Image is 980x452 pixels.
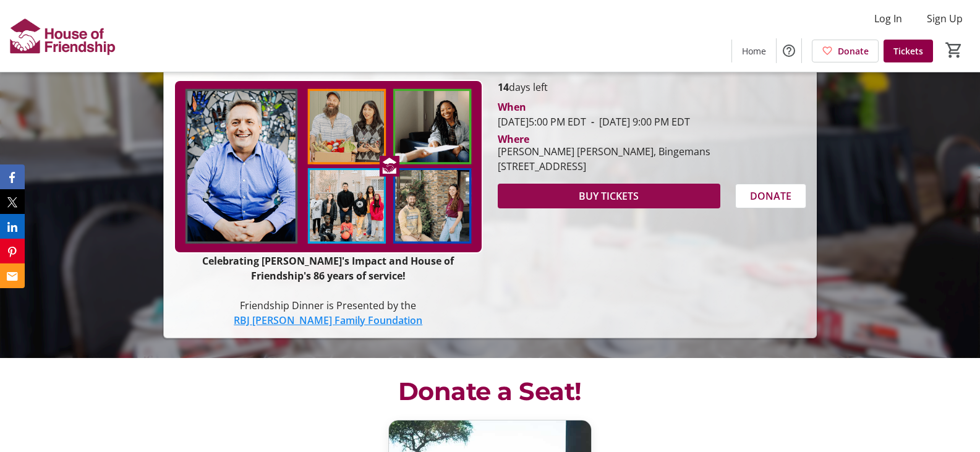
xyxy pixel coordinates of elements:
[943,39,965,61] button: Cart
[171,373,809,410] p: Donate a Seat!
[498,80,509,94] span: 14
[742,45,766,58] span: Home
[498,134,529,144] div: Where
[174,298,482,313] p: Friendship Dinner is Presented by the
[732,40,776,62] a: Home
[777,38,801,63] button: Help
[498,159,710,174] div: [STREET_ADDRESS]
[750,189,791,203] span: DONATE
[234,313,422,327] a: RBJ [PERSON_NAME] Family Foundation
[498,80,806,95] p: days left
[174,80,482,254] img: Campaign CTA Media Photo
[917,9,973,28] button: Sign Up
[202,254,454,283] strong: Celebrating [PERSON_NAME]'s Impact and House of Friendship's 86 years of service!
[893,45,923,58] span: Tickets
[579,189,639,203] span: BUY TICKETS
[498,100,526,114] div: When
[498,184,720,208] button: BUY TICKETS
[927,11,963,26] span: Sign Up
[498,144,710,159] div: [PERSON_NAME] [PERSON_NAME], Bingemans
[7,5,117,67] img: House of Friendship's Logo
[884,40,933,62] a: Tickets
[498,115,586,129] span: [DATE] 5:00 PM EDT
[586,115,690,129] span: [DATE] 9:00 PM EDT
[735,184,806,208] button: DONATE
[812,40,879,62] a: Donate
[874,11,902,26] span: Log In
[864,9,912,28] button: Log In
[586,115,599,129] span: -
[838,45,869,58] span: Donate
